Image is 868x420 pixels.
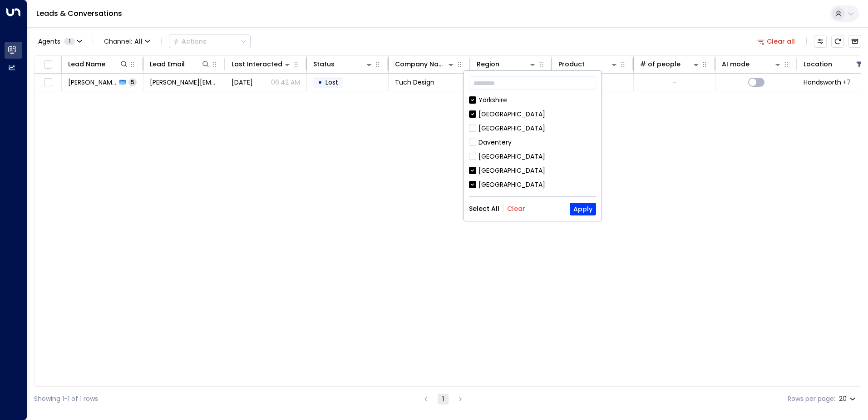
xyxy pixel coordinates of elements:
[42,77,54,88] span: Toggle select row
[754,35,799,48] button: Clear all
[477,59,499,70] div: Region
[150,59,185,70] div: Lead Email
[640,59,681,70] div: # of people
[469,124,596,133] div: [GEOGRAPHIC_DATA]
[469,166,596,175] div: [GEOGRAPHIC_DATA]
[318,75,322,90] div: •
[420,393,466,405] nav: pagination navigation
[788,394,835,404] label: Rows per page:
[478,180,545,190] div: [GEOGRAPHIC_DATA]
[804,59,864,70] div: Location
[34,35,85,48] button: Agents1
[722,59,750,70] div: AI mode
[469,205,499,212] button: Select All
[469,180,596,190] div: [GEOGRAPHIC_DATA]
[232,59,292,70] div: Last Interacted
[42,59,54,70] span: Toggle select all
[38,38,60,45] span: Agents
[325,78,338,87] span: Lost
[271,78,300,87] p: 06:42 AM
[558,59,585,70] div: Product
[722,59,782,70] div: AI mode
[232,78,253,87] span: Sep 15, 2025
[395,78,434,87] span: Tuch Design
[68,59,105,70] div: Lead Name
[173,37,207,45] div: Actions
[804,78,841,87] span: Handsworth
[507,205,525,212] button: Clear
[478,138,512,147] div: Daventery
[478,110,545,119] div: [GEOGRAPHIC_DATA]
[469,110,596,119] div: [GEOGRAPHIC_DATA]
[478,124,545,133] div: [GEOGRAPHIC_DATA]
[100,35,154,48] span: Channel:
[34,394,98,404] div: Showing 1-1 of 1 rows
[313,59,335,70] div: Status
[100,35,154,48] button: Channel:All
[150,78,218,87] span: vicki@tuchdesign.com
[843,78,851,87] div: Castle Bromwich,Brentford,Kilburn,Slough,Godalming,Wakefield,Chiswick
[169,35,251,48] div: Button group with a nested menu
[477,59,537,70] div: Region
[36,8,122,19] a: Leads & Conversations
[831,35,844,48] span: Refresh
[570,203,596,215] button: Apply
[478,152,545,161] div: [GEOGRAPHIC_DATA]
[232,59,282,70] div: Last Interacted
[438,394,449,405] button: page 1
[469,152,596,161] div: [GEOGRAPHIC_DATA]
[68,78,117,87] span: Vicki Bellamy
[804,59,832,70] div: Location
[848,35,861,48] button: Archived Leads
[478,166,545,175] div: [GEOGRAPHIC_DATA]
[469,138,596,147] div: Daventery
[839,392,858,405] div: 20
[558,59,619,70] div: Product
[134,38,143,45] span: All
[469,95,596,105] div: Yorkshire
[313,59,374,70] div: Status
[640,59,700,70] div: # of people
[68,59,128,70] div: Lead Name
[395,59,455,70] div: Company Name
[128,78,137,86] span: 5
[169,35,251,48] button: Actions
[150,59,210,70] div: Lead Email
[814,35,827,48] button: Customize
[673,78,676,87] div: -
[478,95,507,105] div: Yorkshire
[395,59,446,70] div: Company Name
[64,38,75,45] span: 1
